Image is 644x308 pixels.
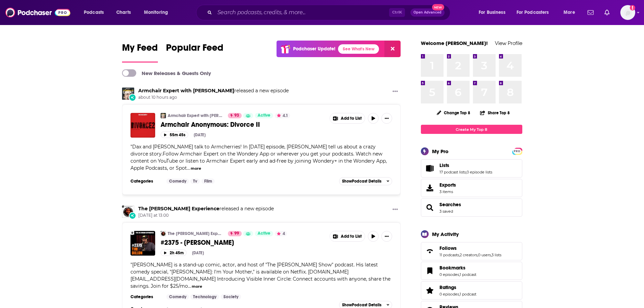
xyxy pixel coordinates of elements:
[421,281,522,300] span: Ratings
[513,149,521,154] span: PRO
[439,162,449,168] span: Lists
[255,113,273,118] a: Active
[161,250,187,256] button: 2h 45m
[221,294,241,300] a: Society
[477,253,478,257] span: ,
[84,8,104,17] span: Podcasts
[161,238,234,247] span: #2375 - [PERSON_NAME]
[116,8,131,17] span: Charts
[585,7,596,18] a: Show notifications dropdown
[339,177,392,185] button: ShowPodcast Details
[130,113,155,138] img: Armchair Anonymous: Divorce II
[439,162,492,168] a: Lists
[460,253,477,257] a: 2 creators
[439,265,466,271] span: Bookmarks
[122,69,211,77] a: New Releases & Guests Only
[112,7,135,18] a: Charts
[620,5,635,20] span: Logged in as dbartlett
[421,159,522,177] span: Lists
[161,113,166,118] img: Armchair Expert with Dax Shepard
[130,179,161,184] h3: Categories
[166,42,223,57] span: Popular Feed
[421,198,522,217] span: Searches
[138,88,234,94] a: Armchair Expert with Dax Shepard
[194,133,206,137] div: [DATE]
[79,7,113,18] button: open menu
[439,245,501,251] a: Follows
[190,179,200,184] a: Tv
[138,213,274,218] span: [DATE] at 13:00
[439,245,457,251] span: Follows
[138,206,219,212] a: The Joe Rogan Experience
[130,231,155,256] img: #2375 - Tim Dillon
[432,4,444,10] span: New
[439,292,459,297] a: 0 episodes
[188,283,191,289] span: ...
[513,148,521,153] a: PRO
[480,106,510,119] button: Share Top 8
[122,88,134,100] img: Armchair Expert with Dax Shepard
[433,109,475,117] button: Change Top 8
[129,94,136,101] div: New Episode
[439,202,461,208] span: Searches
[258,112,270,119] span: Active
[161,238,325,247] a: #2375 - [PERSON_NAME]
[166,294,189,300] a: Comedy
[122,42,158,57] span: My Feed
[228,113,242,118] a: 93
[258,230,270,237] span: Active
[423,286,437,295] a: Ratings
[474,7,514,18] button: open menu
[423,246,437,256] a: Follows
[460,272,476,277] a: 1 podcast
[275,231,287,236] button: 4
[161,120,325,129] a: Armchair Anonymous: Divorce II
[161,132,188,138] button: 55m 45s
[459,272,460,277] span: ,
[413,11,442,14] span: Open Advanced
[478,253,491,257] a: 0 users
[495,40,522,46] a: View Profile
[439,253,459,257] a: 11 podcasts
[330,113,365,123] button: Show More Button
[122,206,134,218] img: The Joe Rogan Experience
[439,265,476,271] a: Bookmarks
[439,189,456,194] span: 3 items
[630,5,635,10] svg: Add a profile image
[166,42,223,63] a: Popular Feed
[161,231,166,236] img: The Joe Rogan Experience
[491,253,492,257] span: ,
[190,294,219,300] a: Technology
[381,113,392,124] button: Show More Button
[390,88,401,96] button: Show More Button
[228,231,242,236] a: 99
[467,170,492,174] a: 0 episode lists
[130,294,161,300] h3: Categories
[166,179,189,184] a: Comedy
[192,284,202,289] button: more
[129,212,136,219] div: New Episode
[130,144,387,171] span: "
[439,182,456,188] span: Exports
[144,8,168,17] span: Monitoring
[559,7,583,18] button: open menu
[138,95,289,100] span: about 10 hours ago
[342,179,381,184] span: Show Podcast Details
[512,7,559,18] button: open menu
[191,166,201,171] button: more
[439,272,459,277] a: 0 episodes
[421,242,522,260] span: Follows
[602,7,612,18] a: Show notifications dropdown
[338,44,379,54] a: See What's New
[620,5,635,20] button: Show profile menu
[421,125,522,134] a: Create My Top 8
[168,231,223,236] a: The [PERSON_NAME] Experience
[215,7,389,18] input: Search podcasts, credits, & more...
[620,5,635,20] img: User Profile
[439,209,453,214] a: 3 saved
